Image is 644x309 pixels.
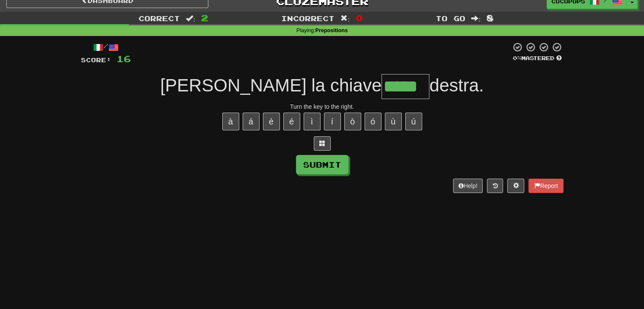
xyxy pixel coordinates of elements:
[138,14,180,22] span: Correct
[365,113,381,130] button: ó
[81,56,111,63] span: Score:
[304,113,321,130] button: ì
[471,15,481,22] span: :
[385,113,402,130] button: ù
[436,14,465,22] span: To go
[81,42,131,52] div: /
[186,15,195,22] span: :
[281,14,334,22] span: Incorrect
[296,155,348,174] button: Submit
[344,113,361,130] button: ò
[429,75,484,95] span: destra.
[453,179,483,193] button: Help!
[160,75,381,95] span: [PERSON_NAME] la chiave
[487,179,503,193] button: Round history (alt+y)
[513,55,521,61] span: 0 %
[283,113,300,130] button: é
[116,53,131,64] span: 16
[201,13,208,23] span: 2
[263,113,280,130] button: è
[511,55,564,62] div: Mastered
[405,113,422,130] button: ú
[81,102,564,111] div: Turn the key to the right.
[528,179,563,193] button: Report
[243,113,260,130] button: á
[356,13,363,23] span: 0
[314,136,331,151] button: Switch sentence to multiple choice alt+p
[324,113,341,130] button: í
[222,113,239,130] button: à
[486,13,494,23] span: 8
[315,28,348,33] strong: Prepositions
[340,15,350,22] span: :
